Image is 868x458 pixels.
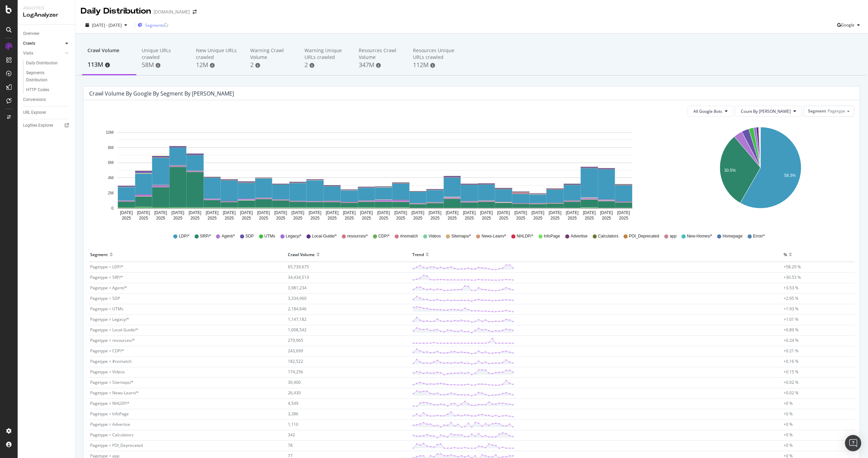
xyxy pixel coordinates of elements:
span: UTMs [264,233,275,239]
span: News-Learn/* [481,233,506,239]
span: +2.95 % [784,295,798,301]
span: Legacy/* [286,233,302,239]
text: [DATE] [617,210,630,215]
span: Calculators [598,233,618,239]
text: 2025 [173,216,182,221]
span: +30.53 % [784,274,801,280]
span: resources/* [347,233,368,239]
text: 2025 [362,216,371,221]
span: Pagetype = InfoPage [90,411,129,417]
text: 2025 [122,216,131,221]
div: Daily Distribution [81,5,151,17]
text: 2025 [139,216,148,221]
button: [DATE] - [DATE] [81,22,132,28]
div: [DOMAIN_NAME] [154,8,190,15]
span: Sitemaps/* [451,233,471,239]
text: 2025 [191,216,200,221]
span: 3,981,234 [288,285,307,291]
text: [DATE] [446,210,459,215]
text: 2025 [276,216,285,221]
span: Pagetype = Legacy/* [90,316,129,322]
span: +0.15 % [784,369,798,375]
text: [DATE] [120,210,133,215]
text: [DATE] [137,210,150,215]
div: Overview [23,30,39,37]
span: Pagetype = #nomatch [90,358,132,364]
span: Local-Guide/* [312,233,337,239]
text: 2025 [379,216,388,221]
text: [DATE] [309,210,321,215]
span: Pagetype = UTMs [90,306,123,312]
text: 2025 [311,216,320,221]
div: Open Intercom Messenger [845,435,861,451]
text: 2025 [499,216,508,221]
span: +0.21 % [784,348,798,354]
div: Warning Crawl Volume [250,47,294,61]
span: +0 % [784,442,793,448]
a: URL Explorer [23,109,70,116]
div: Warning Unique URLs crawled [304,47,348,61]
a: Crawls [23,40,63,47]
span: 26,430 [288,390,301,396]
span: #nomatch [400,233,418,239]
div: Crawl Volume [87,47,131,60]
span: Pagetype = Sitemaps/* [90,379,134,385]
text: [DATE] [429,210,441,215]
text: [DATE] [257,210,270,215]
span: 243,699 [288,348,303,354]
span: Pagetype = CDP/* [90,348,124,354]
span: app [670,233,676,239]
span: CDP/* [378,233,390,239]
span: 65,739,675 [288,264,309,270]
text: 2025 [533,216,542,221]
svg: A chart. [668,122,853,224]
div: Resources Unique URLs crawled [413,47,456,61]
div: 58M [142,61,185,69]
span: 3,386 [288,411,298,417]
div: 347M [359,61,402,69]
div: Trend [412,249,424,260]
span: Segment [808,108,826,114]
text: 2025 [259,216,268,221]
span: Segments [145,22,164,28]
div: Crawl Volume [288,249,315,260]
text: 2025 [413,216,422,221]
span: Pagetype = SDP [90,295,120,301]
button: Count By [PERSON_NAME] [735,106,802,117]
span: New-Homes/* [687,233,712,239]
a: Logfiles Explorer [23,122,70,129]
text: [DATE] [206,210,219,215]
text: 2M [108,191,114,195]
span: 1,147,182 [288,316,307,322]
span: +58.29 % [784,264,801,270]
span: +0 % [784,421,793,427]
span: Pagetype = News-Learn/* [90,390,139,396]
text: [DATE] [172,210,184,215]
span: Pagetype = Local-Guide/* [90,327,138,333]
text: [DATE] [292,210,304,215]
div: Crawls [23,40,35,47]
span: SRP/* [200,233,211,239]
a: Overview [23,30,70,37]
text: 2025 [293,216,302,221]
div: Segments Distribution [26,69,64,84]
span: Pagetype = resources/* [90,337,135,343]
span: 78 [288,442,293,448]
text: [DATE] [566,210,579,215]
span: Advertise [571,233,588,239]
span: NHLDP/* [517,233,533,239]
text: [DATE] [531,210,544,215]
div: URL Explorer [23,109,46,116]
text: [DATE] [223,210,236,215]
span: Pagetype [828,108,845,114]
span: Pagetype = LDP/* [90,264,123,270]
text: [DATE] [326,210,339,215]
text: [DATE] [274,210,287,215]
span: Videos [429,233,441,239]
div: Daily Distribution [26,60,58,67]
div: 12M [196,61,239,69]
span: Count By Day [741,108,791,114]
span: Pagetype = SRP/* [90,274,123,280]
svg: A chart. [89,122,661,224]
